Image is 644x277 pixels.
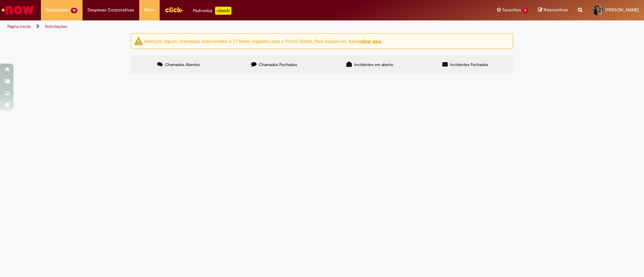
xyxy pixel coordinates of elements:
span: 9 [522,8,528,13]
a: Página inicial [7,24,31,29]
span: Favoritos [502,7,521,13]
div: Padroniza [193,7,231,15]
span: 14 [71,8,77,13]
span: Incidentes em aberto [354,62,393,67]
span: Chamados Fechados [259,62,297,67]
span: Rascunhos [544,7,568,13]
a: Rascunhos [538,7,568,13]
ul: Trilhas de página [5,20,424,33]
span: Requisições [46,7,69,13]
span: Despesas Corporativas [88,7,134,13]
p: +GenAi [215,7,231,15]
span: More [144,7,155,13]
a: Solicitações [45,24,67,29]
img: click_logo_yellow_360x200.png [165,5,183,15]
span: Chamados Abertos [165,62,200,67]
ng-bind-html: Atenção: alguns chamados relacionados a T.I foram migrados para o Portal Global. Para acessá-los,... [144,38,382,44]
span: [PERSON_NAME] [605,7,639,13]
a: clicar aqui. [360,38,382,44]
span: Incidentes Fechados [450,62,488,67]
img: ServiceNow [1,3,35,17]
